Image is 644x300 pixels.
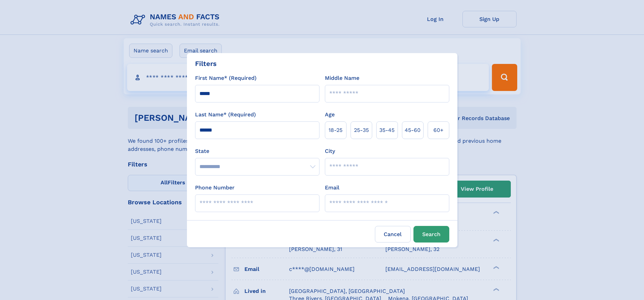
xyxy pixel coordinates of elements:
span: 45‑60 [405,126,421,134]
span: 35‑45 [379,126,395,134]
button: Search [413,226,449,243]
label: First Name* (Required) [195,74,257,82]
label: State [195,147,319,155]
label: Email [325,184,339,192]
span: 18‑25 [329,126,342,134]
span: 25‑35 [354,126,369,134]
div: Filters [195,59,217,69]
label: Last Name* (Required) [195,111,256,119]
label: Phone Number [195,184,235,192]
label: Middle Name [325,74,359,82]
span: 60+ [433,126,444,134]
label: Cancel [375,226,411,243]
label: City [325,147,335,155]
label: Age [325,111,335,119]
